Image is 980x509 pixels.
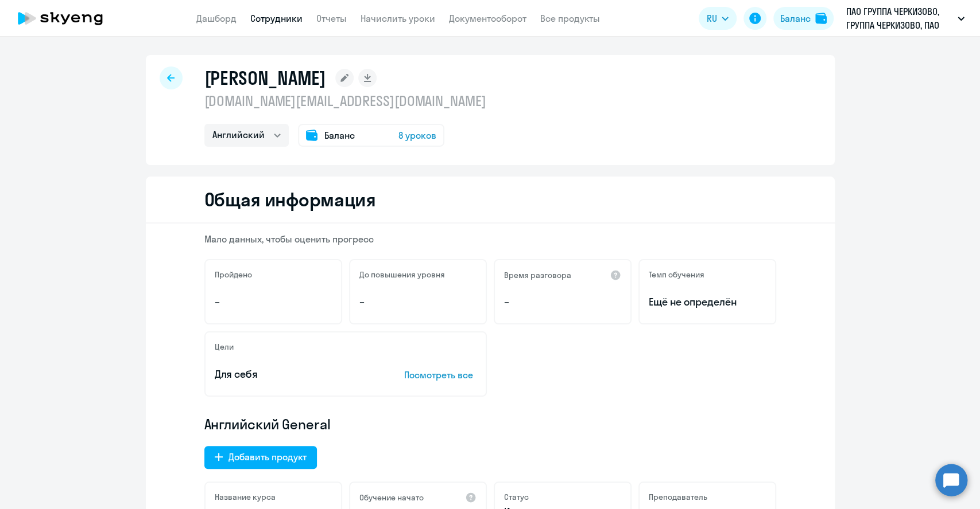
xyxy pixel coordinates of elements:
h5: Статус [504,492,529,502]
img: balance [815,13,827,24]
span: 8 уроков [398,128,436,142]
div: Баланс [780,11,811,25]
h5: Преподаватель [649,492,707,502]
a: Все продукты [540,13,600,24]
a: Начислить уроки [361,13,435,24]
p: Для себя [215,367,369,382]
a: Отчеты [316,13,347,24]
span: Баланс [324,128,355,142]
h5: До повышения уровня [359,269,445,280]
p: – [215,295,332,310]
p: ПАО ГРУППА ЧЕРКИЗОВО, ГРУППА ЧЕРКИЗОВО, ПАО [846,5,953,32]
button: Балансbalance [773,7,834,30]
h5: Обучение начато [359,492,424,503]
p: [DOMAIN_NAME][EMAIL_ADDRESS][DOMAIN_NAME] [204,92,486,110]
button: Добавить продукт [204,446,317,469]
div: Добавить продукт [228,450,307,464]
a: Документооборот [449,13,526,24]
p: – [504,295,621,310]
p: Мало данных, чтобы оценить прогресс [204,233,776,245]
button: RU [699,7,737,30]
button: ПАО ГРУППА ЧЕРКИЗОВО, ГРУППА ЧЕРКИЗОВО, ПАО [840,5,970,32]
h5: Темп обучения [649,269,704,280]
h5: Название курса [215,492,276,502]
h5: Время разговора [504,270,571,280]
h5: Пройдено [215,269,252,280]
h5: Цели [215,342,234,352]
h2: Общая информация [204,188,376,211]
a: Сотрудники [250,13,303,24]
a: Дашборд [196,13,237,24]
p: Посмотреть все [404,368,477,382]
h1: [PERSON_NAME] [204,66,326,89]
span: Английский General [204,415,331,433]
span: Ещё не определён [649,295,766,310]
p: – [359,295,477,310]
span: RU [707,11,717,25]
